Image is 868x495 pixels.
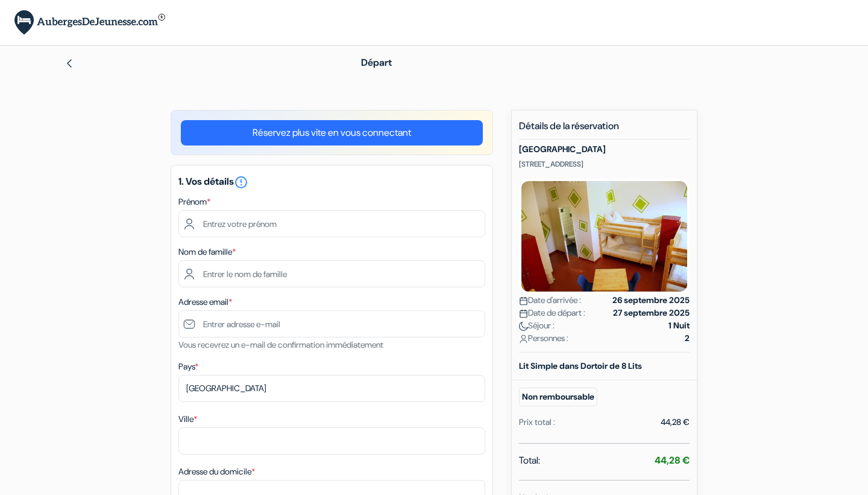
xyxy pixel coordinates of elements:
span: Total: [519,453,540,468]
img: left_arrow.svg [64,59,74,68]
strong: 44,28 € [655,454,690,467]
span: Date d'arrivée : [519,294,581,307]
img: calendar.svg [519,296,528,305]
strong: 26 septembre 2025 [612,294,690,307]
span: Séjour : [519,319,555,332]
div: 44,28 € [661,416,690,429]
label: Pays [178,360,198,373]
input: Entrer adresse e-mail [178,310,485,337]
img: user_icon.svg [519,334,528,343]
a: Réservez plus vite en vous connectant [181,120,483,145]
h5: [GEOGRAPHIC_DATA] [519,144,690,155]
div: Prix total : [519,416,555,429]
small: Vous recevrez un e-mail de confirmation immédiatement [178,339,383,350]
input: Entrez votre prénom [178,210,485,237]
label: Adresse du domicile [178,465,255,478]
b: Lit Simple dans Dortoir de 8 Lits [519,360,642,371]
img: moon.svg [519,322,528,331]
span: Date de départ : [519,307,585,319]
strong: 27 septembre 2025 [613,307,690,319]
h5: Détails de la réservation [519,120,690,139]
p: [STREET_ADDRESS] [519,159,690,169]
img: AubergesDeJeunesse.com [14,10,165,35]
input: Entrer le nom de famille [178,260,485,287]
a: error_outline [234,175,248,188]
h5: 1. Vos détails [178,175,485,190]
label: Adresse email [178,296,232,308]
label: Prénom [178,196,210,208]
label: Ville [178,413,197,426]
i: error_outline [234,175,248,190]
span: Départ [361,56,392,69]
span: Personnes : [519,332,568,345]
strong: 2 [685,332,690,345]
label: Nom de famille [178,246,236,258]
strong: 1 Nuit [668,319,690,332]
small: Non remboursable [519,388,597,406]
img: calendar.svg [519,309,528,318]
